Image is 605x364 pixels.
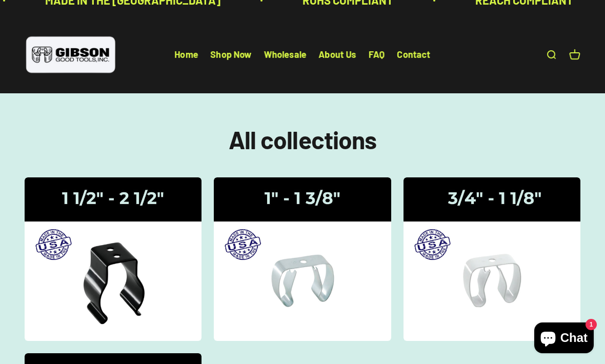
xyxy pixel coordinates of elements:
inbox-online-store-chat: Shopify online store chat [531,322,597,356]
a: About Us [319,49,356,60]
h1: All collections [25,126,580,153]
a: Home [175,49,198,60]
a: Shop Now [211,49,252,60]
a: FAQ [369,49,385,60]
img: Gibson gripper clips one and a half inch to two and a half inches [25,177,201,341]
a: Wholesale [264,49,307,60]
img: Gripper Clips | 1" - 1 3/8" [214,177,391,341]
img: Gripper Clips | 3/4" - 1 1/8" [404,177,580,341]
a: Contact [397,49,431,60]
